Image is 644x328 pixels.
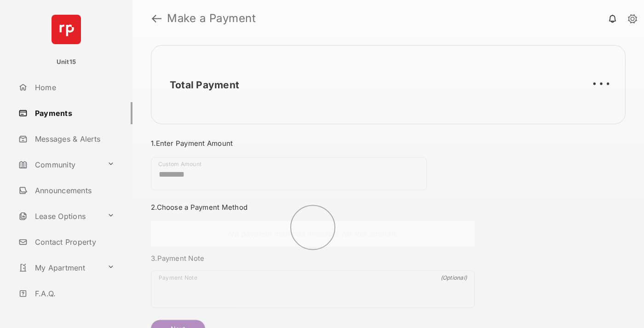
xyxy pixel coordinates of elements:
[170,79,239,91] h2: Total Payment
[151,203,475,212] h3: 2. Choose a Payment Method
[15,102,132,124] a: Payments
[15,128,132,150] a: Messages & Alerts
[15,205,103,227] a: Lease Options
[52,15,81,44] img: svg+xml;base64,PHN2ZyB4bWxucz0iaHR0cDovL3d3dy53My5vcmcvMjAwMC9zdmciIHdpZHRoPSI2NCIgaGVpZ2h0PSI2NC...
[151,139,475,148] h3: 1. Enter Payment Amount
[57,58,76,67] p: Unit15
[15,179,132,201] a: Announcements
[167,13,256,24] strong: Make a Payment
[15,231,132,253] a: Contact Property
[15,154,103,176] a: Community
[15,76,132,98] a: Home
[151,254,475,263] h3: 3. Payment Note
[15,282,132,305] a: F.A.Q.
[15,257,103,279] a: My Apartment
